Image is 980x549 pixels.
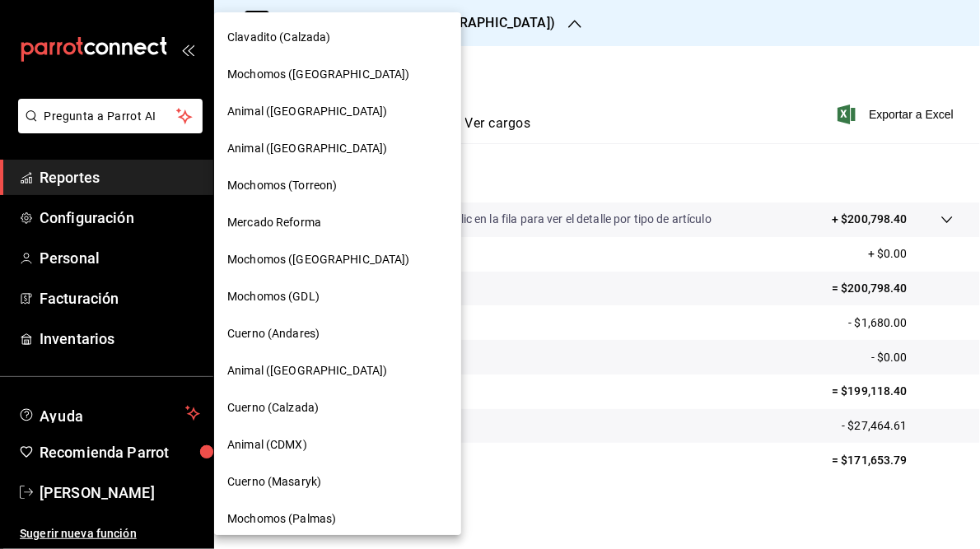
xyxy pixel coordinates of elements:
span: Cuerno (Masaryk) [227,473,321,491]
span: Cuerno (Andares) [227,325,320,342]
div: Mochomos ([GEOGRAPHIC_DATA]) [214,56,461,93]
div: Mercado Reforma [214,204,461,241]
span: Mochomos (Torreon) [227,177,337,194]
span: Mochomos (Palmas) [227,510,336,528]
div: Mochomos (GDL) [214,278,461,315]
span: Mochomos ([GEOGRAPHIC_DATA]) [227,66,410,83]
div: Cuerno (Calzada) [214,389,461,426]
span: Animal ([GEOGRAPHIC_DATA]) [227,103,387,120]
div: Animal ([GEOGRAPHIC_DATA]) [214,130,461,167]
span: Animal (CDMX) [227,436,307,454]
span: Mochomos (GDL) [227,288,320,305]
div: Animal ([GEOGRAPHIC_DATA]) [214,352,461,389]
span: Animal ([GEOGRAPHIC_DATA]) [227,140,387,157]
div: Cuerno (Masaryk) [214,463,461,500]
div: Mochomos (Torreon) [214,167,461,204]
span: Cuerno (Calzada) [227,399,319,416]
span: Clavadito (Calzada) [227,29,331,46]
span: Mercado Reforma [227,214,321,231]
span: Animal ([GEOGRAPHIC_DATA]) [227,362,387,379]
span: Mochomos ([GEOGRAPHIC_DATA]) [227,251,410,268]
div: Cuerno (Andares) [214,315,461,352]
div: Mochomos ([GEOGRAPHIC_DATA]) [214,241,461,278]
div: Animal (CDMX) [214,426,461,463]
div: Clavadito (Calzada) [214,19,461,56]
div: Animal ([GEOGRAPHIC_DATA]) [214,93,461,130]
div: Mochomos (Palmas) [214,500,461,537]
